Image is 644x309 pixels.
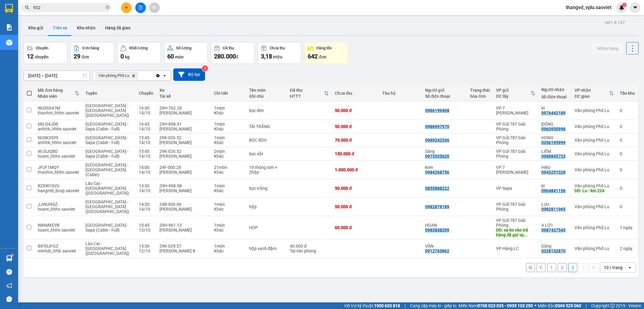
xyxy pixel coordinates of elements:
div: 0963950998 [541,127,566,131]
span: đơn [82,54,89,59]
div: HTTT [290,94,324,99]
div: VP Gửi 787 Giải Phóng [496,202,535,212]
div: 2 món [214,149,243,154]
th: Toggle SortBy [493,85,538,101]
div: 16:45 [139,122,153,127]
img: solution-icon [6,24,12,31]
div: ver 1.8.147 [605,19,625,26]
th: Toggle SortBy [287,85,332,101]
div: 0943251028 [541,170,566,175]
div: Khác [214,207,243,212]
div: hộp xanh đậm [249,246,284,251]
button: Chưa thu3,18 triệu [258,42,301,64]
span: close-circle [106,5,109,11]
span: [GEOGRAPHIC_DATA] - [GEOGRAPHIC_DATA] ([GEOGRAPHIC_DATA]) [85,103,129,118]
button: Hàng đã giao [100,21,135,35]
div: 50.000 đ [335,204,376,209]
div: bọc sắt [249,151,284,156]
div: 8XYDJFGZ [38,244,79,248]
div: Số lượng [176,46,191,50]
div: 1 món [214,202,243,207]
span: | [586,302,587,309]
div: Dũng [541,244,569,248]
div: 0356195999 [541,140,566,145]
span: [GEOGRAPHIC_DATA] - Sapa (Cabin - Full) [85,122,128,131]
div: 1 món [214,183,243,188]
div: 19 thùng sơn + 2hộp [249,165,284,175]
div: [PERSON_NAME] B [159,248,208,253]
div: 0 [620,124,635,129]
span: notification [6,283,12,288]
div: Tên món [249,88,284,93]
img: logo-vxr [5,4,13,13]
div: kt [541,106,569,110]
div: 10 / trang [604,265,623,271]
div: 12/10 [139,248,153,253]
div: Tài xế [159,94,208,99]
span: ... [524,232,527,237]
sup: 1 [11,254,13,256]
span: Văn phòng Phố Lu, close by backspace [96,72,138,79]
div: kt [541,183,569,188]
div: VP Hàng LC [496,246,535,251]
div: 0989242536 [425,138,449,143]
span: 280.000 [214,53,236,60]
div: Sáng [425,149,464,154]
div: 50.000 đ [335,108,376,113]
div: 24B-006.06 [159,202,208,207]
div: 0855888222 [425,186,449,191]
button: Kho gửi [24,21,48,35]
div: 6RLD4JDR [38,122,79,127]
button: plus [121,2,132,13]
div: 15:45 [139,135,153,140]
div: N86MXEYB [38,223,79,228]
div: 4FJSJQBD [38,149,79,154]
div: Khác [214,140,243,145]
span: 642 [308,53,318,60]
span: Miền Bắc [538,302,581,309]
div: Tuyến [85,91,133,96]
div: 14/10 [139,170,153,175]
strong: 0369 525 060 [555,303,581,308]
div: 13:30 [139,244,153,248]
div: 0912763862 [425,248,449,253]
button: Kho nhận [72,21,100,35]
strong: 1900 633 818 [374,303,400,308]
span: question-circle [6,269,12,275]
div: Khác [214,110,243,115]
div: Người gửi [425,88,464,93]
div: 1.000.000 đ [335,167,376,172]
button: caret-down [630,2,640,13]
span: triệu [273,54,282,59]
div: 1 món [214,106,243,110]
span: caret-down [633,5,638,10]
div: A LỢI [541,223,569,228]
div: hoant_hhhn.saoviet [38,228,79,232]
div: minhdc_hhlc.saoviet [38,248,79,253]
div: 0 [620,138,635,143]
div: 0976442189 [541,110,566,115]
div: Người nhận [541,87,569,92]
div: 0 [620,151,635,156]
div: ĐC lấy [496,94,530,99]
div: NUSK3SY9 [38,135,79,140]
div: Văn phòng Phố Lu [575,124,614,129]
button: Nhập hàng [592,43,623,54]
div: 40.000 đ [290,244,329,248]
span: [GEOGRAPHIC_DATA] - [GEOGRAPHIC_DATA] (Cabin) [85,163,128,177]
span: | [405,302,405,309]
span: close-circle [106,5,109,9]
span: aim [152,5,156,10]
span: đơn [319,54,326,59]
span: plus [124,5,129,10]
div: ĐÔNG [541,122,569,127]
div: 1 [620,225,635,230]
span: [GEOGRAPHIC_DATA] - Sapa (Cabin - Full) [85,135,128,145]
div: 14/10 [139,127,153,131]
span: 3,18 [261,53,272,60]
div: HOP [249,225,284,230]
div: TẢI TRẮNG [249,124,284,129]
div: Chuyến [139,91,153,96]
div: Khác [214,127,243,131]
div: 0983838209 [425,228,449,232]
